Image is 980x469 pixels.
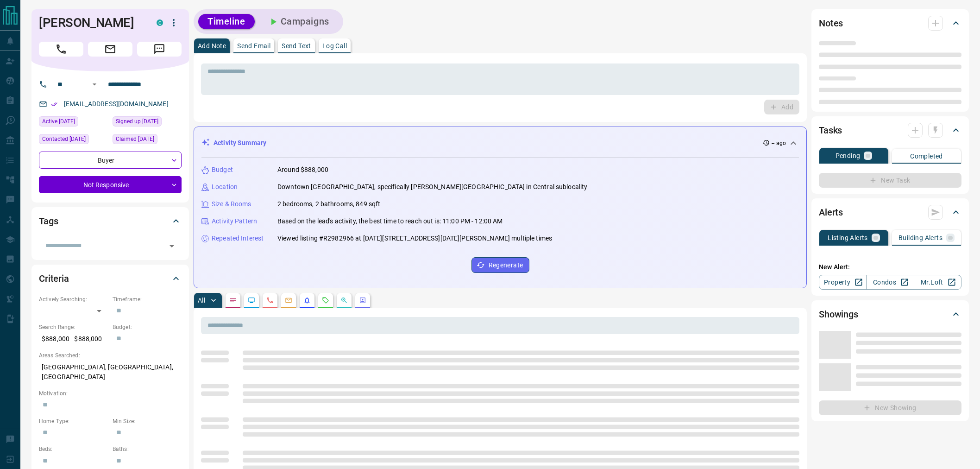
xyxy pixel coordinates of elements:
p: Budget [212,165,233,175]
span: Active [DATE] [42,117,75,126]
p: Size & Rooms [212,199,251,209]
div: Criteria [39,267,182,290]
p: Beds: [39,445,108,453]
p: Based on the lead's activity, the best time to reach out is: 11:00 PM - 12:00 AM [277,216,503,226]
div: Thu Oct 09 2025 [39,134,108,147]
a: Condos [866,275,914,290]
p: Search Range: [39,323,108,331]
p: Viewed listing #R2982966 at [DATE][STREET_ADDRESS][DATE][PERSON_NAME] multiple times [277,234,552,243]
p: 2 bedrooms, 2 bathrooms, 849 sqft [277,199,380,209]
p: -- ago [772,139,786,147]
p: Location [212,182,238,192]
p: Send Text [282,43,311,49]
p: All [198,297,205,304]
h2: Criteria [39,271,69,286]
button: Timeline [198,14,255,29]
p: Downtown [GEOGRAPHIC_DATA], specifically [PERSON_NAME][GEOGRAPHIC_DATA] in Central sublocality [277,182,587,192]
div: Tasks [819,119,961,141]
p: Around $888,000 [277,165,328,175]
p: Home Type: [39,417,108,425]
span: Signed up [DATE] [116,117,158,126]
p: Send Email [237,43,270,49]
p: Repeated Interest [212,234,264,243]
svg: Email Verified [51,101,57,108]
svg: Emails [285,297,292,304]
svg: Requests [322,297,329,304]
p: Timeframe: [113,295,182,304]
div: Alerts [819,201,961,223]
p: Building Alerts [898,234,942,241]
div: Buyer [39,152,182,169]
button: Open [89,79,100,90]
a: [EMAIL_ADDRESS][DOMAIN_NAME] [64,100,169,108]
div: Not Responsive [39,176,182,193]
button: Open [165,240,178,253]
p: Budget: [113,323,182,331]
div: Sun Sep 07 2025 [113,116,182,129]
p: Pending [836,152,861,159]
h2: Tasks [819,123,842,138]
p: Completed [910,153,943,159]
a: Property [819,275,867,290]
p: Log Call [322,43,347,49]
div: Notes [819,12,961,34]
p: Listing Alerts [828,234,868,241]
span: Email [88,42,132,57]
p: Areas Searched: [39,351,182,360]
div: condos.ca [157,19,163,26]
p: [GEOGRAPHIC_DATA], [GEOGRAPHIC_DATA], [GEOGRAPHIC_DATA] [39,360,182,385]
h2: Showings [819,307,858,322]
svg: Lead Browsing Activity [248,297,255,304]
h2: Tags [39,214,58,228]
h1: [PERSON_NAME] [39,15,143,30]
p: Actively Searching: [39,295,108,304]
div: Thu Oct 09 2025 [113,134,182,147]
button: Campaigns [258,14,339,29]
h2: Alerts [819,205,843,220]
svg: Notes [229,297,237,304]
span: Message [137,42,182,57]
div: Activity Summary-- ago [201,134,799,152]
svg: Opportunities [340,297,348,304]
button: Regenerate [471,257,529,273]
span: Claimed [DATE] [116,134,154,144]
p: New Alert: [819,262,961,272]
div: Showings [819,303,961,325]
svg: Agent Actions [359,297,366,304]
span: Contacted [DATE] [42,134,86,144]
svg: Calls [266,297,274,304]
div: Tags [39,210,182,232]
p: Add Note [198,43,226,49]
p: Motivation: [39,389,182,398]
p: Baths: [113,445,182,453]
p: $888,000 - $888,000 [39,331,108,347]
h2: Notes [819,16,843,31]
svg: Listing Alerts [303,297,311,304]
div: Sun Sep 07 2025 [39,116,108,129]
p: Activity Summary [214,138,266,148]
p: Min Size: [113,417,182,425]
p: Activity Pattern [212,216,257,226]
span: Call [39,42,83,57]
a: Mr.Loft [914,275,961,290]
